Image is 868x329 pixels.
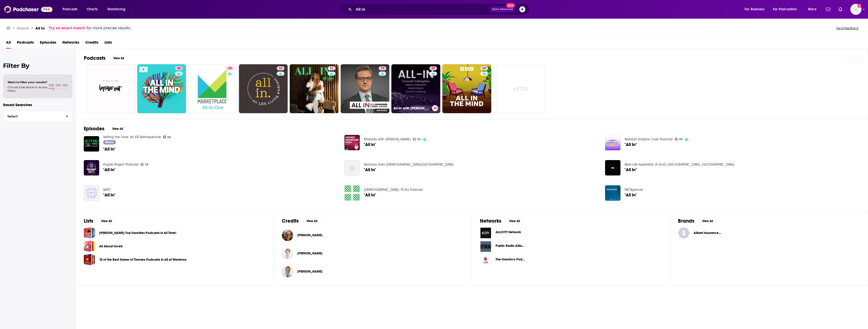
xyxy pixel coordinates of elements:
[850,4,861,15] img: User Profile
[282,218,321,224] a: CreditsView All
[625,168,637,172] span: "All In"
[104,38,112,49] a: Lists
[226,66,234,70] a: 79
[163,135,171,138] a: 59
[239,64,288,113] a: 68
[107,6,125,13] span: Monitoring
[282,263,464,280] button: Allan NewsomeAllan Newsome
[505,218,524,224] button: View All
[84,218,116,224] a: ListsView All
[330,66,333,71] span: 52
[431,66,435,71] span: 87
[103,147,116,151] a: "All In"
[63,6,77,13] span: Podcasts
[605,135,620,150] a: "All In"
[605,185,620,201] img: "All In"
[836,5,844,14] a: Show notifications dropdown
[297,233,322,237] span: [PERSON_NAME]
[480,254,662,266] a: The Investor's Podcast Network logoThe Investor's Podcast Network
[84,126,104,132] h2: Episodes
[344,135,360,150] img: "All in"
[87,25,130,31] span: for more precise results
[480,218,524,224] a: NetworksView All
[282,266,293,277] img: Allan Newsome
[282,248,293,259] img: Allyson Stewart-Allen
[3,111,72,122] button: Select
[770,5,804,13] button: open menu
[393,106,430,110] h3: All-In with [PERSON_NAME], [PERSON_NAME] & [PERSON_NAME]
[413,138,421,141] a: 30
[279,66,282,71] span: 68
[99,244,123,249] a: All About Incels
[496,230,521,234] span: ALLCITY Network
[103,168,116,172] span: "All In"
[228,66,232,71] span: 79
[49,25,86,31] a: Try an exact match
[103,135,161,139] a: Setting the Tone: An ER Retrospective
[678,218,717,224] a: BrandsView All
[496,64,545,113] a: +272k
[364,168,376,172] span: "All In"
[675,138,683,141] a: 39
[110,55,128,61] button: View All
[97,218,116,224] button: View All
[694,231,723,235] span: Alliant Insurance Services
[84,241,95,252] a: All About Incels
[835,26,860,30] button: Send feedback
[480,227,492,239] img: ALLCITY Network logo
[297,251,322,255] a: Allyson Stewart-Allen
[3,115,62,118] span: Select
[625,193,637,197] a: "All In"
[62,38,79,49] a: Networks
[344,160,360,175] img: "All In"
[84,55,128,61] a: PodcastsView All
[381,66,384,71] span: 79
[678,218,694,224] h2: Brands
[303,218,321,224] button: View All
[605,160,620,175] a: "All In"
[480,241,662,252] a: Public Radio Alliance logoPublic Radio Alliance
[290,64,339,113] a: 52
[84,185,99,201] img: "All In"
[84,227,95,238] a: Sharukh Pithawalla's Top Favorites Podcasts in All Time!
[84,160,99,175] img: "All In"
[678,227,860,239] a: Alliant Insurance Services
[85,38,98,49] a: Credits
[482,66,486,71] span: 69
[103,193,116,197] a: "All In"
[364,193,376,197] a: "All In"
[429,66,437,70] a: 87
[84,254,95,265] span: 15 of the Best Game of Thrones Podcasts in All of Westeros
[84,5,101,13] a: Charts
[282,245,464,261] button: Allyson Stewart-AllenAllyson Stewart-Allen
[506,3,515,8] span: New
[35,26,45,31] h3: All In
[84,126,127,132] a: EpisodesView All
[364,142,376,147] a: "All in"
[480,254,492,266] img: The Investor's Podcast Network logo
[364,137,411,141] a: Rinkside with Aarif Deen
[344,185,360,201] img: "All In"
[108,126,127,132] button: View All
[364,188,423,192] a: Highlands Presbyterian Church, PCA's Podcast
[282,230,293,241] a: Allan MacDonell
[141,163,149,166] a: 36
[490,6,515,12] button: Open AdvancedNew
[282,227,464,243] button: Allan MacDonellAllan MacDonell
[87,6,98,13] span: Charts
[297,233,322,237] a: Allan MacDonell
[698,218,717,224] button: View All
